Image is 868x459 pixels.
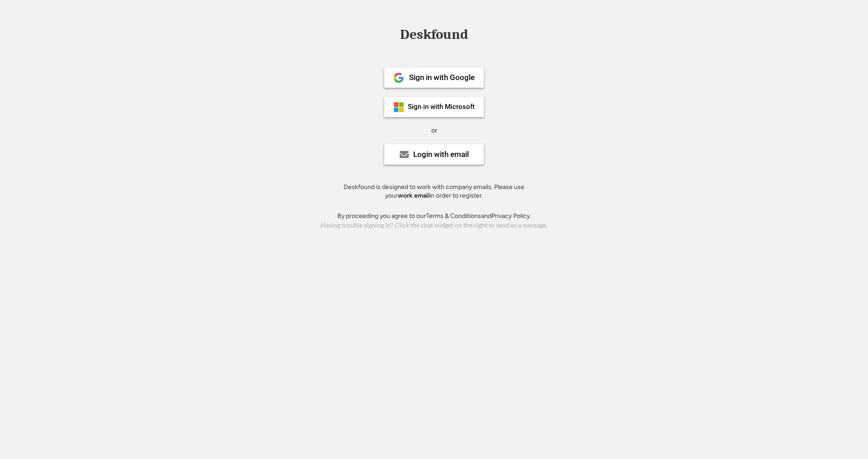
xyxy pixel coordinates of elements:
[431,126,437,135] div: or
[398,192,429,199] strong: work email
[413,151,469,158] div: Login with email
[409,74,475,81] div: Sign in with Google
[491,212,531,220] a: Privacy Policy.
[332,183,536,200] div: Deskfound is designed to work with company emails. Please use your in order to register.
[337,212,531,221] div: By proceeding you agree to our and
[426,212,481,220] a: Terms & Conditions
[408,104,475,110] div: Sign in with Microsoft
[396,28,472,42] div: Deskfound
[393,102,404,113] img: ms-symbollockup_mssymbol_19.png
[393,72,404,83] img: 1024px-Google__G__Logo.svg.png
